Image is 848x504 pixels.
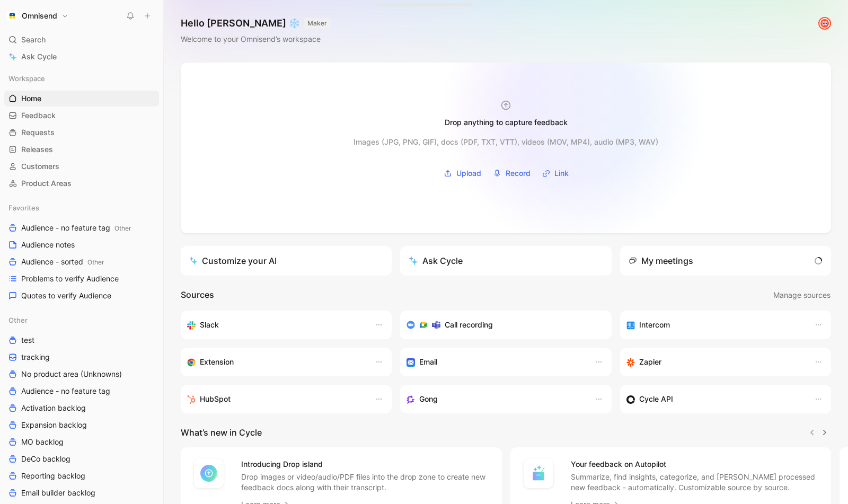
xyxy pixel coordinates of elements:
[4,400,159,416] a: Activation backlog
[4,288,159,304] a: Quotes to verify Audience
[4,108,159,123] a: Feedback
[21,93,41,104] span: Home
[21,161,59,172] span: Customers
[626,356,803,368] div: Capture feedback from thousands of sources with Zapier (survey results, recordings, sheets, etc).
[4,383,159,399] a: Audience - no feature tag
[21,257,104,268] span: Audience - sorted
[4,417,159,433] a: Expansion backlog
[489,165,534,181] button: Record
[181,246,392,276] a: Customize your AI
[241,472,489,493] p: Drop images or video/audio/PDF files into the drop zone to create new feedback docs along with th...
[21,386,110,396] span: Audience - no feature tag
[21,223,131,234] span: Audience - no feature tag
[8,315,28,325] span: Other
[8,73,45,84] span: Workspace
[445,116,568,129] div: Drop anything to capture feedback
[571,458,819,471] h4: Your feedback on Autopilot
[4,142,159,157] a: Releases
[571,472,819,493] p: Summarize, find insights, categorize, and [PERSON_NAME] processed new feedback - automatically. C...
[4,158,159,174] a: Customers
[87,258,104,266] span: Other
[773,289,831,302] span: Manage sources
[200,356,234,368] h3: Extension
[187,319,364,331] div: Sync your customers, send feedback and get updates in Slack
[639,319,670,331] h3: Intercom
[4,434,159,450] a: MO backlog
[4,200,159,216] div: Favorites
[21,437,64,447] span: MO backlog
[626,319,803,331] div: Sync your customers, send feedback and get updates in Intercom
[419,393,438,405] h3: Gong
[4,220,159,236] a: Audience - no feature tagOther
[629,254,693,267] div: My meetings
[304,18,330,29] button: MAKER
[4,254,159,270] a: Audience - sortedOther
[419,356,437,368] h3: Email
[4,366,159,382] a: No product area (Unknowns)
[8,202,39,213] span: Favorites
[4,125,159,140] a: Requests
[21,403,86,413] span: Activation backlog
[4,70,159,86] div: Workspace
[181,426,262,439] h2: What’s new in Cycle
[21,471,85,481] span: Reporting backlog
[538,165,572,181] button: Link
[181,288,214,302] h2: Sources
[187,356,364,368] div: Capture feedback from anywhere on the web
[21,454,70,464] span: DeCo backlog
[4,237,159,253] a: Audience notes
[189,254,277,267] div: Customize your AI
[7,11,17,21] img: Omnisend
[21,290,111,301] span: Quotes to verify Audience
[4,271,159,287] a: Problems to verify Audience
[407,356,584,368] div: Forward emails to your feedback inbox
[4,91,159,107] a: Home
[4,468,159,484] a: Reporting backlog
[773,288,831,302] button: Manage sources
[445,319,493,331] h3: Call recording
[21,50,57,63] span: Ask Cycle
[554,167,569,180] span: Link
[456,167,481,180] span: Upload
[114,224,131,232] span: Other
[21,127,55,138] span: Requests
[4,485,159,501] a: Email builder backlog
[354,136,658,148] div: Images (JPG, PNG, GIF), docs (PDF, TXT, VTT), videos (MOV, MP4), audio (MP3, WAV)
[21,240,75,250] span: Audience notes
[4,175,159,191] a: Product Areas
[200,393,231,405] h3: HubSpot
[21,178,72,189] span: Product Areas
[21,335,34,346] span: test
[4,49,159,65] a: Ask Cycle
[506,167,531,180] span: Record
[21,420,87,430] span: Expansion backlog
[241,458,489,471] h4: Introducing Drop island
[4,32,159,48] div: Search
[181,33,330,46] div: Welcome to your Omnisend’s workspace
[819,18,830,29] img: avatar
[200,319,219,331] h3: Slack
[181,17,330,30] h1: Hello [PERSON_NAME] ❄️
[400,246,611,276] button: Ask Cycle
[21,488,95,498] span: Email builder backlog
[21,273,119,284] span: Problems to verify Audience
[22,11,57,21] h1: Omnisend
[4,332,159,348] a: test
[4,8,71,23] button: OmnisendOmnisend
[409,254,463,267] div: Ask Cycle
[407,319,596,331] div: Record & transcribe meetings from Zoom, Meet & Teams.
[21,110,56,121] span: Feedback
[626,393,803,405] div: Sync customers & send feedback from custom sources. Get inspired by our favorite use case
[21,369,122,379] span: No product area (Unknowns)
[4,349,159,365] a: tracking
[21,144,53,155] span: Releases
[4,312,159,328] div: Other
[440,165,485,181] button: Upload
[639,393,673,405] h3: Cycle API
[21,352,50,362] span: tracking
[4,451,159,467] a: DeCo backlog
[21,33,46,46] span: Search
[407,393,584,405] div: Capture feedback from your incoming calls
[639,356,661,368] h3: Zapier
